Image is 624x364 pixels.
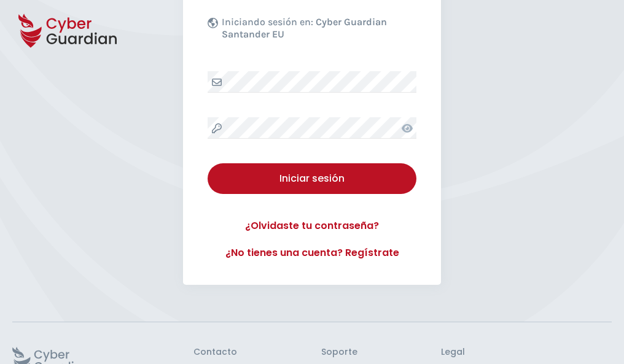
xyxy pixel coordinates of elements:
h3: Legal [441,347,612,358]
h3: Contacto [193,347,237,358]
h3: Soporte [321,347,357,358]
a: ¿No tienes una cuenta? Regístrate [208,246,416,260]
button: Iniciar sesión [208,163,416,194]
a: ¿Olvidaste tu contraseña? [208,219,416,233]
div: Iniciar sesión [217,171,407,186]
